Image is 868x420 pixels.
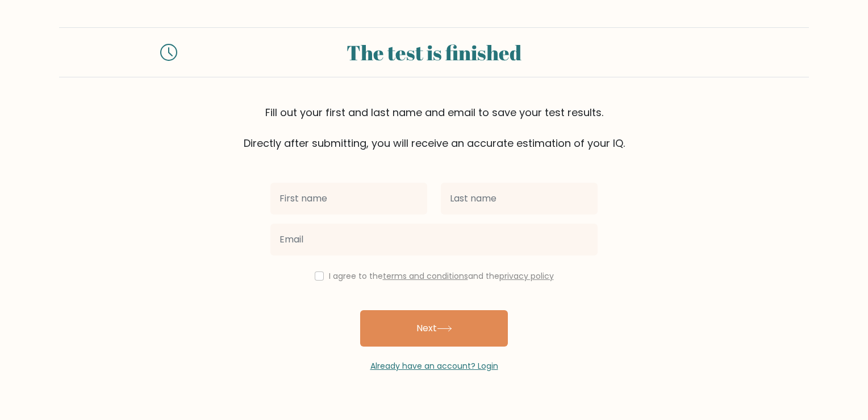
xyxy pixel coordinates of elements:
a: privacy policy [499,270,554,282]
a: Already have an account? Login [370,360,498,372]
label: I agree to the and the [329,270,554,282]
a: terms and conditions [383,270,468,282]
input: First name [270,183,427,215]
div: Fill out your first and last name and email to save your test results. Directly after submitting,... [59,105,809,151]
div: The test is finished [191,37,677,68]
input: Last name [441,183,598,215]
input: Email [270,224,598,256]
button: Next [360,310,508,347]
